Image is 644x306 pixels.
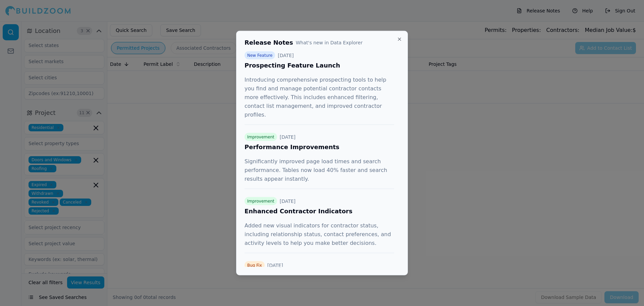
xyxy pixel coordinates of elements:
span: [DATE] [267,262,283,268]
h3: Performance Improvements [245,142,394,151]
p: Added new visual indicators for contractor status, including relationship status, contact prefere... [245,221,394,247]
p: Introducing comprehensive prospecting tools to help you find and manage potential contractor cont... [245,75,394,119]
span: Release Notes [245,39,293,45]
span: [DATE] [280,198,296,204]
span: [DATE] [280,133,296,140]
span: Improvement [245,197,277,205]
p: Significantly improved page load times and search performance. Tables now load 40% faster and sea... [245,157,394,183]
span: Improvement [245,133,277,141]
span: What's new in Data Explorer [296,39,363,46]
span: Bug Fix [245,261,265,269]
h3: Enhanced Contractor Indicators [245,206,394,216]
span: New Feature [245,51,275,59]
span: [DATE] [278,52,293,58]
h3: Prospecting Feature Launch [245,60,394,70]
